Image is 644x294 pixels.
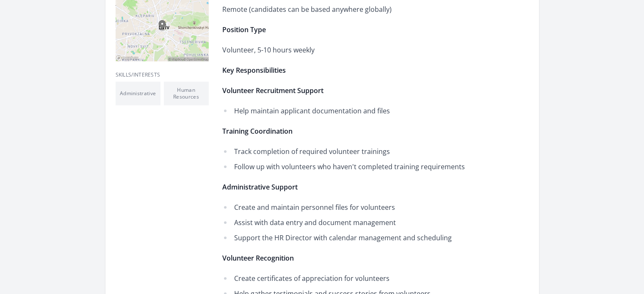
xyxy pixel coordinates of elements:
li: Track completion of required volunteer trainings [222,146,470,157]
li: Create certificates of appreciation for volunteers [222,272,470,284]
p: Volunteer, 5-10 hours weekly [222,44,470,56]
li: Help maintain applicant documentation and files [222,105,470,117]
li: Human Resources [164,82,209,105]
strong: Volunteer Recognition [222,253,294,263]
li: Administrative [116,82,160,105]
li: Support the HR Director with calendar management and scheduling [222,232,470,244]
h3: Skills/Interests [116,71,209,78]
li: Create and maintain personnel files for volunteers [222,201,470,213]
p: Remote (candidates can be based anywhere globally) [222,3,470,15]
li: Follow up with volunteers who haven't completed training requirements [222,161,470,173]
strong: Training Coordination [222,126,293,136]
strong: Volunteer Recruitment Support [222,86,323,95]
strong: Administrative Support [222,182,298,192]
li: Assist with data entry and document management [222,217,470,228]
strong: Key Responsibilities [222,66,286,75]
strong: Position Type [222,25,266,34]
